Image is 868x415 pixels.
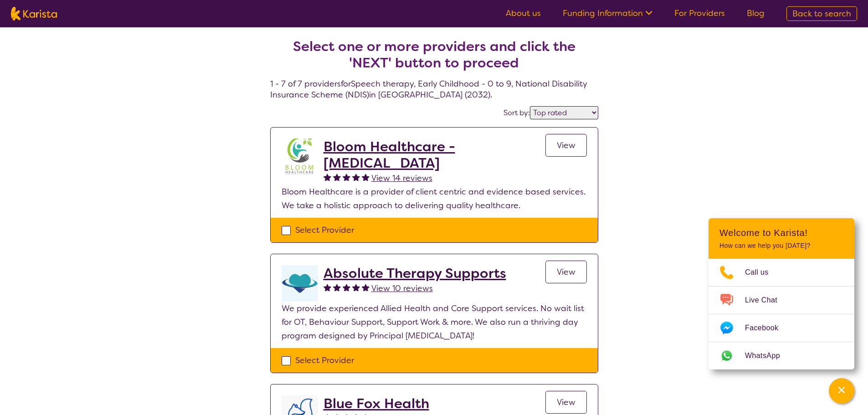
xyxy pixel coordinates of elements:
h2: Welcome to Karista! [719,227,843,238]
a: View 14 reviews [371,171,432,185]
img: fullstar [333,173,341,181]
a: Back to search [786,6,857,21]
a: View [545,261,587,283]
a: Blog [747,8,765,19]
a: View 10 reviews [371,282,433,295]
img: fullstar [362,173,370,181]
a: Bloom Healthcare - [MEDICAL_DATA] [324,138,545,171]
img: spuawodjbinfufaxyzcf.jpg [282,138,318,175]
span: View [557,397,575,408]
img: fullstar [352,173,360,181]
img: fullstar [324,173,331,181]
a: View [545,134,587,157]
span: View [557,140,575,151]
a: Blue Fox Health [324,395,433,412]
div: Channel Menu [709,218,854,369]
span: View 14 reviews [371,173,432,184]
span: View 10 reviews [371,283,433,294]
span: Live Chat [745,293,788,307]
p: How can we help you [DATE]? [719,242,843,250]
img: fullstar [343,173,350,181]
a: About us [506,8,541,19]
span: Call us [745,266,780,279]
h2: Select one or more providers and click the 'NEXT' button to proceed [281,38,587,71]
span: Back to search [792,8,851,19]
img: fullstar [343,283,350,291]
a: View [545,391,587,414]
a: For Providers [674,8,725,19]
img: fullstar [324,283,331,291]
a: Funding Information [563,8,652,19]
label: Sort by: [503,108,530,118]
ul: Choose channel [709,259,854,369]
h4: 1 - 7 of 7 providers for Speech therapy , Early Childhood - 0 to 9 , National Disability Insuranc... [270,16,598,100]
p: Bloom Healthcare is a provider of client centric and evidence based services. We take a holistic ... [282,185,587,212]
span: WhatsApp [745,349,791,363]
img: fullstar [362,283,370,291]
span: Facebook [745,321,789,335]
a: Web link opens in a new tab. [709,342,854,369]
span: View [557,266,575,277]
img: fullstar [333,283,341,291]
p: We provide experienced Allied Health and Core Support services. No wait list for OT, Behaviour Su... [282,302,587,343]
img: otyvwjbtyss6nczvq3hf.png [282,265,318,302]
a: Absolute Therapy Supports [324,265,506,282]
img: fullstar [352,283,360,291]
img: Karista logo [11,7,57,20]
button: Channel Menu [829,378,854,404]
